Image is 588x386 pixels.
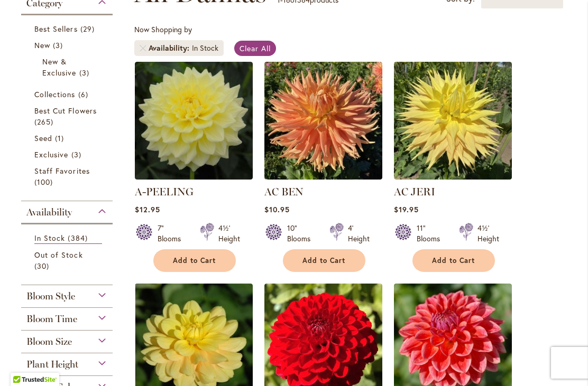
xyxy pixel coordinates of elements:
[34,23,102,34] a: Best Sellers
[134,24,192,34] span: Now Shopping by
[287,223,317,244] div: 10" Blooms
[53,40,66,51] span: 3
[26,336,72,347] span: Bloom Size
[80,23,97,34] span: 29
[153,249,236,272] button: Add to Cart
[34,40,102,51] a: New
[34,260,52,271] span: 30
[135,204,160,214] span: $12.95
[34,165,102,187] a: Staff Favorites
[26,206,72,218] span: Availability
[432,256,475,265] span: Add to Cart
[34,233,65,243] span: In Stock
[34,249,102,271] a: Out of Stock 30
[302,256,346,265] span: Add to Cart
[264,185,304,198] a: AC BEN
[71,149,84,160] span: 3
[348,223,370,244] div: 4' Height
[55,133,67,144] span: 1
[412,249,495,272] button: Add to Cart
[135,185,194,198] a: A-PEELING
[34,40,50,50] span: New
[34,176,56,187] span: 100
[34,149,102,160] a: Exclusive
[68,232,90,243] span: 384
[394,172,512,182] a: AC Jeri
[34,89,76,99] span: Collections
[264,62,382,180] img: AC BEN
[42,57,76,78] span: New & Exclusive
[34,24,78,34] span: Best Sellers
[34,166,90,176] span: Staff Favorites
[394,204,419,214] span: $19.95
[283,249,365,272] button: Add to Cart
[158,223,187,244] div: 7" Blooms
[34,89,102,100] a: Collections
[26,313,77,325] span: Bloom Time
[135,62,253,180] img: A-Peeling
[34,133,52,143] span: Seed
[192,43,218,53] div: In Stock
[240,43,271,53] span: Clear All
[34,232,102,244] a: In Stock 384
[173,256,216,265] span: Add to Cart
[42,56,94,78] a: New &amp; Exclusive
[234,41,276,56] a: Clear All
[34,133,102,144] a: Seed
[417,223,446,244] div: 11" Blooms
[140,45,146,51] a: Remove Availability In Stock
[34,149,68,159] span: Exclusive
[8,349,38,378] iframe: Launch Accessibility Center
[135,172,253,182] a: A-Peeling
[34,116,56,127] span: 265
[34,106,97,116] span: Best Cut Flowers
[149,43,192,53] span: Availability
[477,223,499,244] div: 4½' Height
[26,359,78,370] span: Plant Height
[26,290,75,302] span: Bloom Style
[394,185,435,198] a: AC JERI
[34,105,102,127] a: Best Cut Flowers
[78,89,91,100] span: 6
[394,62,512,180] img: AC Jeri
[264,204,290,214] span: $10.95
[79,67,92,78] span: 3
[264,172,382,182] a: AC BEN
[218,223,240,244] div: 4½' Height
[34,250,83,260] span: Out of Stock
